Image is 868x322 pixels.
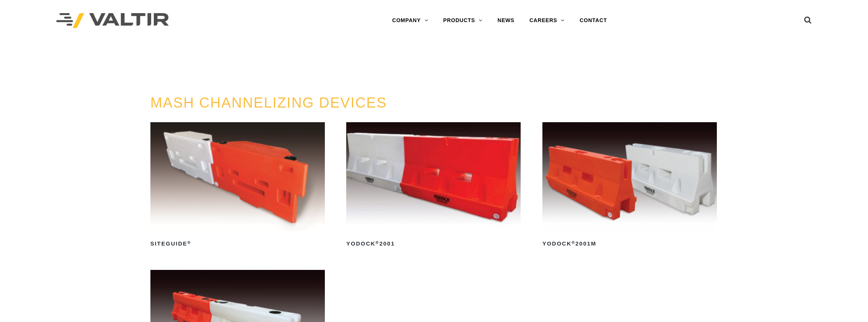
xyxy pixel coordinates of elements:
sup: ® [188,240,191,245]
img: Yodock 2001 Water Filled Barrier and Barricade [346,122,521,231]
a: Yodock®2001 [346,122,521,250]
a: SiteGuide® [150,122,325,250]
h2: Yodock 2001M [542,238,717,250]
h2: SiteGuide [150,238,325,250]
sup: ® [375,240,379,245]
a: CAREERS [522,13,572,28]
a: Yodock®2001M [542,122,717,250]
a: CONTACT [572,13,614,28]
a: COMPANY [385,13,436,28]
sup: ® [572,240,575,245]
a: MASH CHANNELIZING DEVICES [150,95,387,111]
img: Valtir [56,13,169,28]
h2: Yodock 2001 [346,238,521,250]
a: NEWS [490,13,522,28]
a: PRODUCTS [436,13,490,28]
